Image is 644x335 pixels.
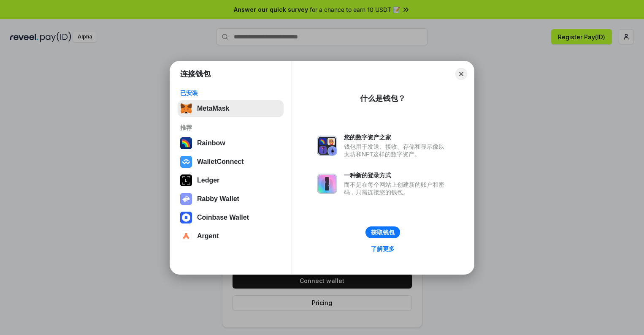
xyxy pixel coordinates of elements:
img: svg+xml,%3Csvg%20fill%3D%22none%22%20height%3D%2233%22%20viewBox%3D%220%200%2035%2033%22%20width%... [180,103,192,114]
button: Close [455,68,467,80]
div: 而不是在每个网站上创建新的账户和密码，只需连接您的钱包。 [344,181,449,196]
img: svg+xml,%3Csvg%20xmlns%3D%22http%3A%2F%2Fwww.w3.org%2F2000%2Fsvg%22%20fill%3D%22none%22%20viewBox... [317,136,337,156]
div: MetaMask [197,105,229,112]
div: Rainbow [197,139,225,147]
img: svg+xml,%3Csvg%20xmlns%3D%22http%3A%2F%2Fwww.w3.org%2F2000%2Fsvg%22%20fill%3D%22none%22%20viewBox... [317,174,337,194]
button: MetaMask [178,100,284,117]
div: 您的数字资产之家 [344,133,449,141]
button: Rainbow [178,135,284,152]
div: Coinbase Wallet [197,214,249,221]
div: Ledger [197,177,219,184]
div: WalletConnect [197,158,244,166]
div: 已安装 [180,89,281,97]
img: svg+xml,%3Csvg%20xmlns%3D%22http%3A%2F%2Fwww.w3.org%2F2000%2Fsvg%22%20fill%3D%22none%22%20viewBox... [180,193,192,205]
div: 钱包用于发送、接收、存储和显示像以太坊和NFT这样的数字资产。 [344,143,449,158]
button: Rabby Wallet [178,191,284,207]
a: 了解更多 [366,243,400,254]
div: 获取钱包 [371,229,395,236]
img: svg+xml,%3Csvg%20xmlns%3D%22http%3A%2F%2Fwww.w3.org%2F2000%2Fsvg%22%20width%3D%2228%22%20height%3... [180,174,192,186]
h1: 连接钱包 [180,69,211,79]
button: Argent [178,228,284,245]
div: Argent [197,232,219,240]
div: 了解更多 [371,245,395,253]
img: svg+xml,%3Csvg%20width%3D%2228%22%20height%3D%2228%22%20viewBox%3D%220%200%2028%2028%22%20fill%3D... [180,156,192,168]
div: Rabby Wallet [197,195,239,203]
div: 什么是钱包？ [360,93,406,103]
button: WalletConnect [178,153,284,170]
div: 推荐 [180,124,281,131]
div: 一种新的登录方式 [344,172,449,179]
img: svg+xml,%3Csvg%20width%3D%22120%22%20height%3D%22120%22%20viewBox%3D%220%200%20120%20120%22%20fil... [180,137,192,149]
button: Ledger [178,172,284,189]
button: 获取钱包 [365,226,400,238]
button: Coinbase Wallet [178,209,284,226]
img: svg+xml,%3Csvg%20width%3D%2228%22%20height%3D%2228%22%20viewBox%3D%220%200%2028%2028%22%20fill%3D... [180,212,192,223]
img: svg+xml,%3Csvg%20width%3D%2228%22%20height%3D%2228%22%20viewBox%3D%220%200%2028%2028%22%20fill%3D... [180,230,192,242]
